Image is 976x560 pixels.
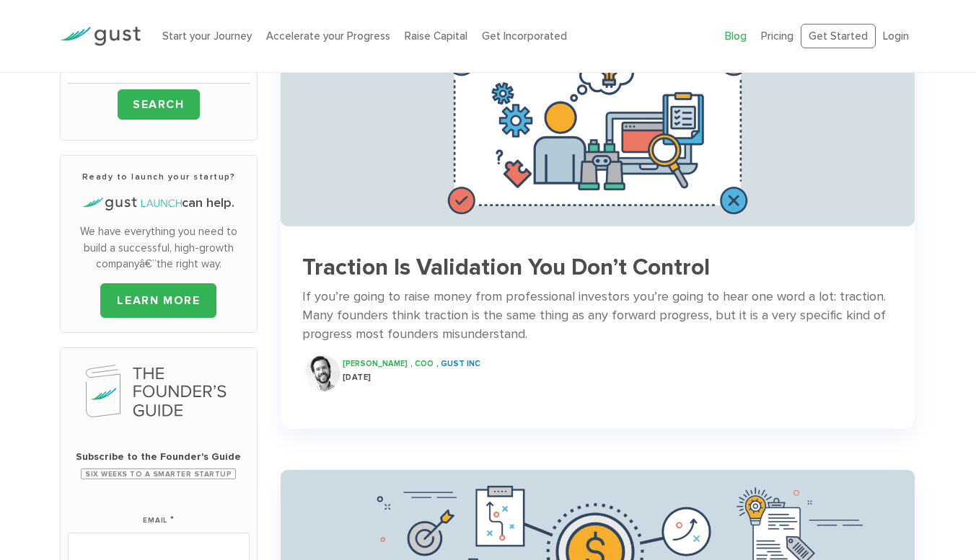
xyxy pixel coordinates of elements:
a: Pricing [761,30,793,43]
h3: Ready to launch your startup? [68,170,250,183]
h4: can help. [68,194,250,213]
label: Email [143,498,174,527]
span: [DATE] [343,373,372,382]
img: Gust Logo [60,27,141,46]
span: Subscribe to the Founder's Guide [68,450,250,464]
a: Test Your Business Model Against These 10 Elements Traction Is Validation You Don’t Control If yo... [281,36,915,405]
span: , COO [410,359,434,368]
a: Accelerate your Progress [266,30,390,43]
a: Get Incorporated [482,30,567,43]
a: LEARN MORE [100,283,216,318]
h3: Traction Is Validation You Don’t Control [302,255,893,280]
div: If you’re going to raise money from professional investors you’re going to hear one word a lot: t... [302,288,893,344]
span: , Gust INC [436,359,480,368]
a: Blog [725,30,747,43]
a: Raise Capital [405,30,467,43]
input: Search [118,89,200,120]
img: Ryan Nash [304,355,340,391]
a: Get Started [801,24,876,49]
span: Six Weeks to a Smarter Startup [81,468,236,479]
span: [PERSON_NAME] [343,359,408,368]
img: Test Your Business Model Against These 10 Elements [281,36,915,226]
a: Start your Journey [162,30,252,43]
a: Login [883,30,909,43]
p: We have everything you need to build a successful, high-growth companyâ€”the right way. [68,223,250,272]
